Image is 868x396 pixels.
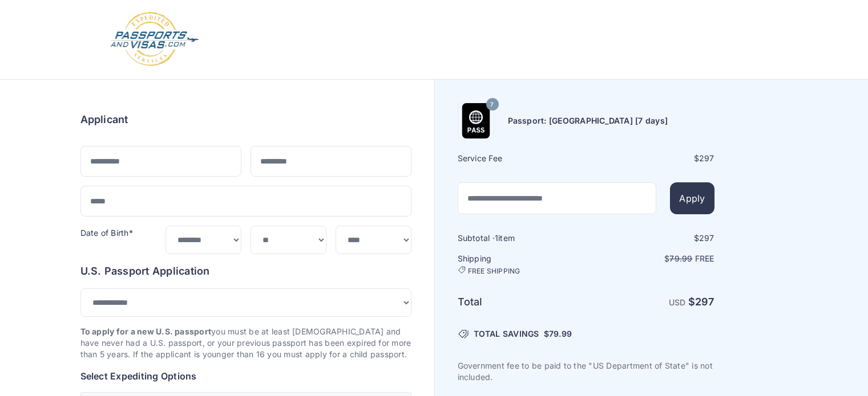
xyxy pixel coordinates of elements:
[458,103,494,138] img: Product Name
[458,360,714,383] p: Government fee to be paid to the "US Department of State" is not included.
[80,326,411,360] p: you must be at least [DEMOGRAPHIC_DATA] and have never had a U.S. passport, or your previous pass...
[495,233,498,243] span: 1
[669,254,692,263] span: 79.99
[80,112,128,128] h6: Applicant
[695,254,714,263] span: Free
[587,232,714,244] div: $
[109,11,200,68] img: Logo
[695,296,714,308] span: 297
[458,294,585,310] h6: Total
[549,329,572,338] span: 79.99
[80,326,212,336] strong: To apply for a new U.S. passport
[80,228,133,238] label: Date of Birth*
[458,232,585,244] h6: Subtotal · item
[670,182,714,214] button: Apply
[80,369,411,383] h6: Select Expediting Options
[474,328,539,340] span: TOTAL SAVINGS
[669,297,686,307] span: USD
[458,253,585,276] h6: Shipping
[699,153,714,163] span: 297
[544,328,572,340] span: $
[587,153,714,164] div: $
[80,263,411,279] h6: U.S. Passport Application
[699,233,714,243] span: 297
[490,97,494,112] span: 7
[688,296,714,308] strong: $
[468,267,520,276] span: FREE SHIPPING
[508,115,668,126] h6: Passport: [GEOGRAPHIC_DATA] [7 days]
[587,253,714,264] p: $
[458,153,585,164] h6: Service Fee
